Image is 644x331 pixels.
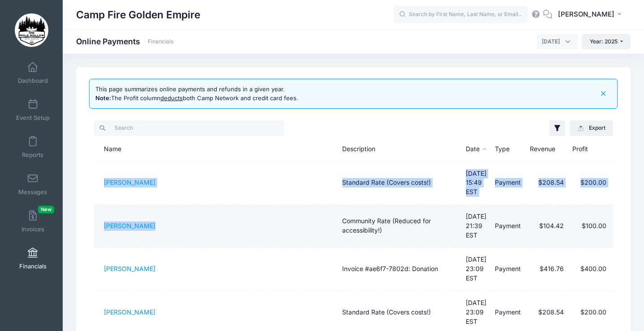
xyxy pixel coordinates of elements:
[160,94,183,102] u: deducts
[104,265,155,272] a: [PERSON_NAME]
[19,263,47,270] span: Financials
[38,206,54,213] span: New
[15,13,48,47] img: Camp Fire Golden Empire
[12,94,54,126] a: Event Setup
[525,205,568,248] td: $104.42
[94,120,284,136] input: Search
[490,248,525,291] td: Payment
[95,85,298,102] div: This page summarizes online payments and refunds in a given year. The Profit column both Camp Net...
[76,37,174,46] h1: Online Payments
[338,161,461,204] td: Standard Rate (Covers costs!)
[525,137,568,161] th: Revenue: activate to sort column ascending
[568,161,611,204] td: $200.00
[94,137,338,161] th: Name: activate to sort column ascending
[16,114,50,122] span: Event Setup
[22,151,43,159] span: Reports
[568,137,611,161] th: Profit: activate to sort column ascending
[338,205,461,248] td: Community Rate (Reduced for accessibility!)
[568,248,611,291] td: $400.00
[461,248,491,291] td: [DATE] 23:09 EST
[104,222,155,229] a: [PERSON_NAME]
[12,243,54,274] a: Financials
[18,188,47,196] span: Messages
[525,248,568,291] td: $416.76
[461,137,491,161] th: Date: activate to sort column descending
[76,4,200,25] h1: Camp Fire Golden Empire
[558,9,614,19] span: [PERSON_NAME]
[338,137,461,161] th: Description: activate to sort column ascending
[461,161,491,204] td: [DATE] 15:49 EST
[104,178,155,186] a: [PERSON_NAME]
[338,248,461,291] td: Invoice #ae6f7-7802d: Donation
[461,205,491,248] td: [DATE] 21:39 EST
[95,94,111,102] b: Note:
[490,205,525,248] td: Payment
[542,38,560,46] span: August 2025
[21,225,44,233] span: Invoices
[570,120,613,136] button: Export
[582,34,631,49] button: Year: 2025
[18,77,48,85] span: Dashboard
[552,4,631,25] button: [PERSON_NAME]
[590,38,618,45] span: Year: 2025
[490,137,525,161] th: Type: activate to sort column ascending
[148,38,174,45] a: Financials
[525,161,568,204] td: $208.54
[568,205,611,248] td: $100.00
[104,308,155,316] a: [PERSON_NAME]
[12,169,54,200] a: Messages
[12,132,54,163] a: Reports
[490,161,525,204] td: Payment
[12,57,54,89] a: Dashboard
[12,206,54,237] a: InvoicesNew
[537,34,578,49] span: August 2025
[394,6,528,24] input: Search by First Name, Last Name, or Email...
